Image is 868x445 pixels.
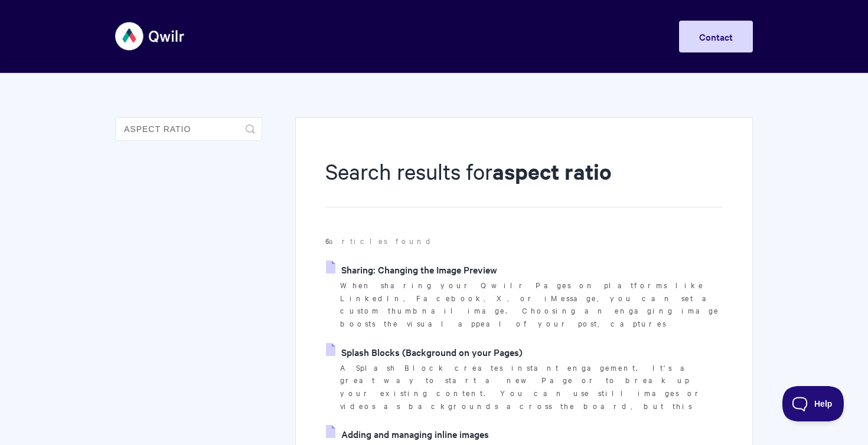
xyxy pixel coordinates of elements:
p: A Splash Block creates instant engagement. It's a great way to start a new Page or to break up yo... [340,361,723,413]
iframe: Toggle Customer Support [782,386,844,421]
a: Splash Blocks (Background on your Pages) [326,343,523,361]
strong: 6 [325,235,329,246]
p: articles found [325,235,723,248]
a: Sharing: Changing the Image Preview [326,261,497,278]
strong: aspect ratio [492,157,612,186]
p: When sharing your Qwilr Pages on platforms like LinkedIn, Facebook, X, or iMessage, you can set a... [340,279,723,330]
img: Qwilr Help Center [115,14,185,58]
h1: Search results for [325,156,723,207]
a: Adding and managing inline images [326,425,489,443]
input: Search [115,117,262,141]
a: Contact [679,21,753,52]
